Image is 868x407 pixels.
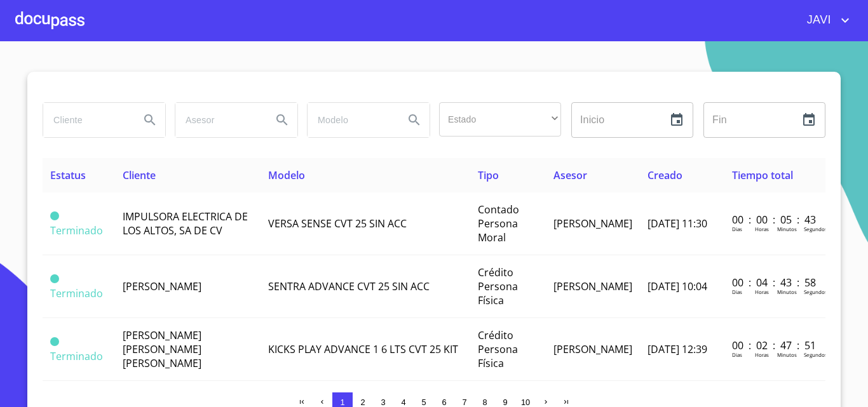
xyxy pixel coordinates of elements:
span: 7 [462,397,466,407]
span: Contado Persona Moral [478,203,519,244]
span: Terminado [50,274,59,283]
p: Segundos [804,225,827,232]
span: IMPULSORA ELECTRICA DE LOS ALTOS, SA DE CV [123,210,248,237]
span: Tipo [478,168,499,182]
span: 10 [521,397,530,407]
span: [PERSON_NAME] [PERSON_NAME] [PERSON_NAME] [123,328,201,370]
input: search [175,103,262,137]
span: VERSA SENSE CVT 25 SIN ACC [268,217,407,230]
span: JAVI [797,10,837,30]
span: [PERSON_NAME] [553,217,632,230]
p: 00 : 00 : 05 : 43 [732,213,818,227]
span: 2 [360,397,365,407]
span: Crédito Persona Física [478,328,518,370]
p: Dias [732,288,742,295]
span: Estatus [50,168,86,182]
p: Dias [732,225,742,232]
span: [PERSON_NAME] [553,279,632,293]
p: Horas [755,351,769,358]
span: Asesor [553,168,587,182]
span: Terminado [50,337,59,346]
p: 00 : 04 : 43 : 58 [732,276,818,290]
p: Minutos [777,225,797,232]
button: Search [399,105,430,135]
span: SENTRA ADVANCE CVT 25 SIN ACC [268,279,430,293]
span: Terminado [50,224,103,237]
span: 1 [340,397,344,407]
span: 3 [381,397,385,407]
span: [PERSON_NAME] [553,342,632,356]
span: Terminado [50,349,103,363]
span: [DATE] 12:39 [648,342,707,356]
span: 5 [421,397,426,407]
span: Tiempo total [732,168,793,182]
span: [DATE] 11:30 [648,217,707,230]
p: Dias [732,351,742,358]
button: Search [267,105,297,135]
span: 4 [401,397,405,407]
span: [PERSON_NAME] [123,279,201,293]
span: 9 [503,397,507,407]
span: Modelo [268,168,305,182]
span: Terminado [50,211,59,220]
p: Horas [755,225,769,232]
button: Search [135,105,165,135]
input: search [308,103,394,137]
div: ​ [439,102,561,137]
span: 8 [482,397,487,407]
span: [DATE] 10:04 [648,279,707,293]
button: account of current user [797,10,853,30]
p: Segundos [804,351,827,358]
span: Creado [648,168,682,182]
input: search [43,103,130,137]
p: Horas [755,288,769,295]
p: Segundos [804,288,827,295]
p: Minutos [777,351,797,358]
span: Crédito Persona Física [478,265,518,307]
p: 00 : 02 : 47 : 51 [732,338,818,352]
p: Minutos [777,288,797,295]
span: Terminado [50,286,103,300]
span: Cliente [123,168,156,182]
span: KICKS PLAY ADVANCE 1 6 LTS CVT 25 KIT [268,342,458,356]
span: 6 [442,397,446,407]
